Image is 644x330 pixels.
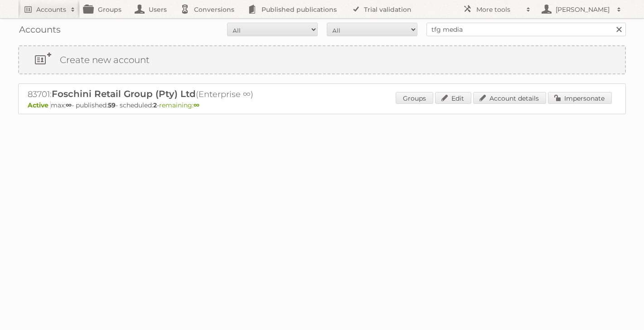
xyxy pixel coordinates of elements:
[159,101,199,109] span: remaining:
[28,101,616,109] p: max: - published: - scheduled: -
[396,92,433,104] a: Groups
[66,101,72,109] strong: ∞
[476,5,522,14] h2: More tools
[553,5,612,14] h2: [PERSON_NAME]
[28,101,51,109] span: Active
[19,46,625,73] a: Create new account
[473,92,546,104] a: Account details
[28,88,345,100] h2: 83701: (Enterprise ∞)
[153,101,157,109] strong: 2
[108,101,116,109] strong: 59
[548,92,612,104] a: Impersonate
[194,101,199,109] strong: ∞
[435,92,471,104] a: Edit
[36,5,66,14] h2: Accounts
[52,88,196,99] span: Foschini Retail Group (Pty) Ltd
